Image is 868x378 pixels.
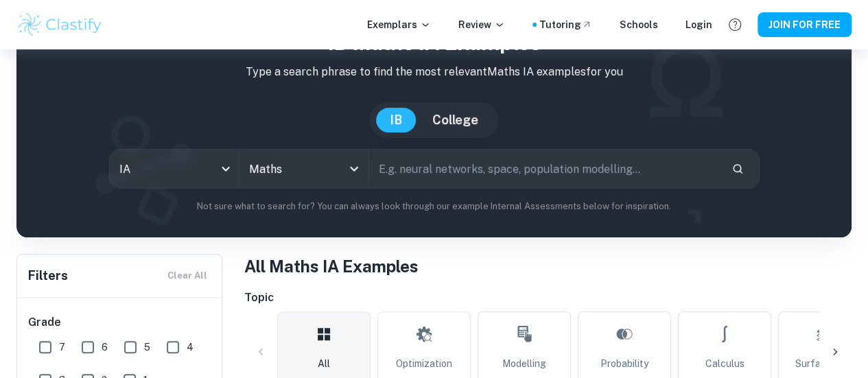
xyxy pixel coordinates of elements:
span: All [318,356,330,371]
button: Help and Feedback [723,13,747,36]
span: 4 [187,340,193,355]
p: Type a search phrase to find the most relevant Maths IA examples for you [27,64,841,80]
span: 6 [102,340,108,355]
img: Clastify logo [16,11,104,38]
h6: Grade [28,314,212,331]
a: Tutoring [539,17,592,32]
h6: Topic [244,290,852,306]
a: Login [685,17,712,32]
h6: Filters [28,266,68,285]
button: Search [726,157,749,180]
span: Modelling [502,356,546,371]
p: Review [458,17,505,32]
h1: All Maths IA Examples [244,254,852,279]
button: Open [344,159,364,178]
p: Exemplars [367,17,431,32]
button: JOIN FOR FREE [758,12,852,37]
span: Probability [600,356,648,371]
span: Calculus [705,356,744,371]
span: 5 [144,340,150,355]
p: Not sure what to search for? You can always look through our example Internal Assessments below f... [27,200,841,213]
span: Surface Area [795,356,855,371]
span: Optimization [396,356,452,371]
button: IB [376,108,416,132]
div: IA [110,150,239,188]
a: Schools [620,17,658,32]
input: E.g. neural networks, space, population modelling... [369,150,720,188]
button: College [419,108,492,132]
span: 7 [59,340,65,355]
